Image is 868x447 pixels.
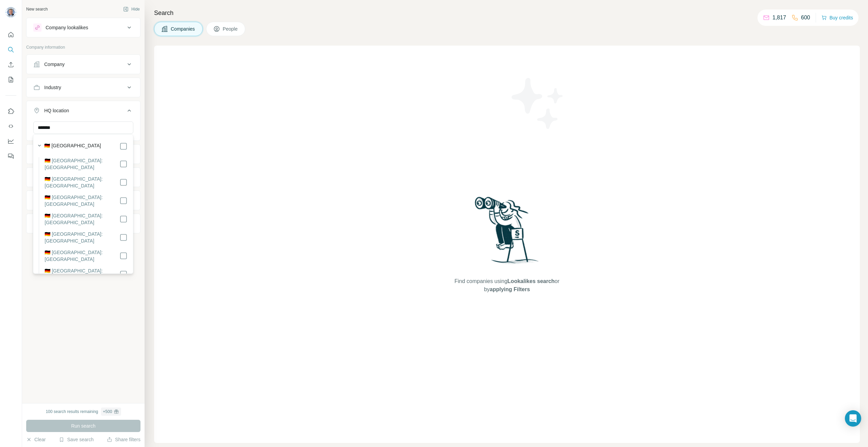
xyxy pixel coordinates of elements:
button: Keywords [27,215,140,232]
button: Search [5,44,16,56]
button: HQ location [27,102,140,121]
img: Avatar [5,7,16,18]
button: Use Surfe API [5,120,16,132]
span: Companies [171,26,196,32]
div: New search [26,6,48,12]
button: Enrich CSV [5,59,16,71]
div: Company [44,61,65,68]
p: 1,817 [772,14,786,22]
button: Hide [118,4,145,14]
button: Technologies [27,192,140,209]
label: 🇩🇪 [GEOGRAPHIC_DATA]: [GEOGRAPHIC_DATA] [45,249,119,263]
span: Lookalikes search [507,278,555,284]
h4: Search [154,8,860,18]
button: Feedback [5,150,16,162]
button: Buy credits [821,13,853,22]
button: Save search [59,436,94,443]
div: Industry [44,84,61,91]
label: 🇩🇪 [GEOGRAPHIC_DATA]: [GEOGRAPHIC_DATA] [45,212,119,226]
div: + 500 [103,409,112,415]
div: Open Intercom Messenger [845,410,861,427]
div: Company lookalikes [46,24,88,31]
span: applying Filters [490,286,530,292]
button: Employees (size) [27,169,140,185]
button: Industry [27,79,140,96]
button: Company lookalikes [27,19,140,36]
div: 100 search results remaining [46,408,121,416]
button: Annual revenue ($) [27,146,140,162]
span: Find companies using or by [452,277,561,294]
button: Share filters [107,436,140,443]
button: Use Surfe on LinkedIn [5,105,16,117]
button: Dashboard [5,135,16,147]
button: Company [27,56,140,72]
label: 🇩🇪 [GEOGRAPHIC_DATA]: [GEOGRAPHIC_DATA] [45,267,119,281]
div: HQ location [44,107,69,114]
button: Clear [26,436,46,443]
img: Surfe Illustration - Woman searching with binoculars [472,195,542,271]
label: 🇩🇪 [GEOGRAPHIC_DATA]: [GEOGRAPHIC_DATA] [45,194,119,208]
img: Surfe Illustration - Stars [507,73,568,134]
p: 600 [801,14,810,22]
label: 🇩🇪 [GEOGRAPHIC_DATA]: [GEOGRAPHIC_DATA] [45,231,119,244]
button: My lists [5,73,16,86]
label: 🇩🇪 [GEOGRAPHIC_DATA] [44,142,101,150]
p: Company information [26,44,140,50]
label: 🇩🇪 [GEOGRAPHIC_DATA]: [GEOGRAPHIC_DATA] [45,176,119,189]
span: People [223,26,238,32]
label: 🇩🇪 [GEOGRAPHIC_DATA]: [GEOGRAPHIC_DATA] [45,157,119,171]
button: Quick start [5,29,16,41]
